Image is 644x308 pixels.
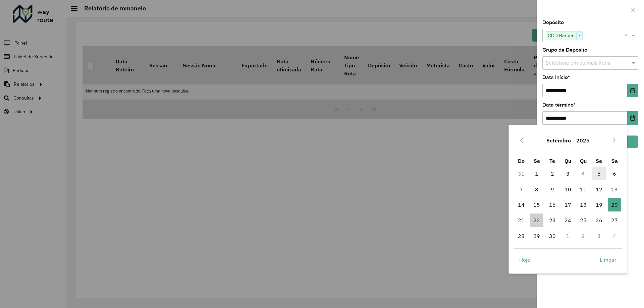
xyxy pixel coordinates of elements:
[576,32,582,40] span: ×
[608,167,621,180] span: 6
[608,198,621,211] span: 20
[544,212,560,228] td: 23
[515,198,528,211] span: 14
[529,197,544,212] td: 15
[600,256,616,264] span: Limpar
[576,228,591,244] td: 2
[592,167,606,180] span: 5
[627,84,638,97] button: Choose Date
[591,166,607,181] td: 5
[576,166,591,181] td: 4
[607,228,622,244] td: 4
[530,183,543,196] span: 8
[514,197,529,212] td: 14
[592,198,606,211] span: 19
[530,167,543,180] span: 1
[591,182,607,197] td: 12
[544,197,560,212] td: 16
[544,182,560,197] td: 9
[529,166,544,181] td: 1
[591,228,607,244] td: 3
[514,253,536,266] button: Hoje
[516,135,527,146] button: Previous Month
[608,183,621,196] span: 13
[542,73,570,81] label: Data início
[561,183,575,196] span: 10
[530,229,543,243] span: 29
[577,213,590,227] span: 25
[609,135,620,146] button: Next Month
[546,167,559,180] span: 2
[560,212,576,228] td: 24
[560,228,576,244] td: 1
[576,182,591,197] td: 11
[596,158,602,164] span: Se
[591,197,607,212] td: 19
[607,197,622,212] td: 20
[594,253,622,266] button: Limpar
[546,183,559,196] span: 9
[546,213,559,227] span: 23
[592,183,606,196] span: 12
[518,158,525,164] span: Do
[607,182,622,197] td: 13
[565,158,571,164] span: Qu
[508,125,627,273] div: Choose Date
[542,46,587,54] label: Grupo de Depósito
[574,132,592,148] button: Choose Year
[627,111,638,125] button: Choose Date
[549,158,555,164] span: Te
[546,229,559,243] span: 30
[546,198,559,211] span: 16
[577,183,590,196] span: 11
[529,182,544,197] td: 8
[542,101,576,109] label: Data término
[561,213,575,227] span: 24
[607,166,622,181] td: 6
[514,182,529,197] td: 7
[577,167,590,180] span: 4
[560,166,576,181] td: 3
[607,212,622,228] td: 27
[580,158,587,164] span: Qu
[529,212,544,228] td: 22
[624,32,630,40] span: Clear all
[546,32,576,40] span: CDD Barueri
[544,166,560,181] td: 2
[577,198,590,211] span: 18
[608,213,621,227] span: 27
[530,198,543,211] span: 15
[515,229,528,243] span: 28
[542,18,564,26] label: Depósito
[576,197,591,212] td: 18
[591,212,607,228] td: 26
[515,183,528,196] span: 7
[592,213,606,227] span: 26
[519,256,530,264] span: Hoje
[561,198,575,211] span: 17
[529,228,544,244] td: 29
[560,182,576,197] td: 10
[544,228,560,244] td: 30
[534,158,540,164] span: Se
[560,197,576,212] td: 17
[544,132,574,148] button: Choose Month
[514,212,529,228] td: 21
[561,167,575,180] span: 3
[611,158,618,164] span: Sa
[514,228,529,244] td: 28
[515,213,528,227] span: 21
[576,212,591,228] td: 25
[514,166,529,181] td: 31
[530,213,543,227] span: 22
